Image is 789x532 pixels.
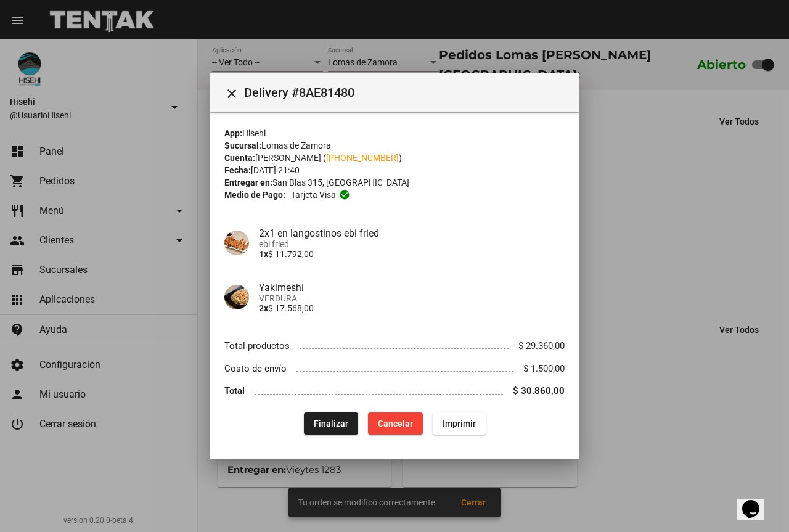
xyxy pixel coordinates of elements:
h4: 2x1 en langostinos ebi fried [259,227,565,239]
strong: Fecha: [224,165,251,175]
span: Finalizar [314,419,348,428]
button: Finalizar [304,412,358,435]
div: Hisehi [224,127,565,139]
mat-icon: check_circle [339,189,350,200]
img: 2699fb53-3993-48a7-afb3-adc6b9322855.jpg [224,285,249,309]
li: Total productos $ 29.360,00 [224,334,565,357]
button: Imprimir [433,412,486,435]
span: Delivery #8AE81480 [244,83,570,102]
button: Cerrar [219,80,244,105]
button: Cancelar [368,412,423,435]
b: 1x [259,249,268,259]
li: Total $ 30.860,00 [224,380,565,403]
iframe: chat widget [737,483,777,520]
p: $ 17.568,00 [259,303,565,313]
mat-icon: Cerrar [224,86,239,101]
strong: Sucursal: [224,141,261,150]
strong: Cuenta: [224,153,255,163]
div: Lomas de Zamora [224,139,565,152]
li: Costo de envío $ 1.500,00 [224,357,565,380]
span: Cancelar [378,419,413,428]
span: Imprimir [443,419,476,428]
strong: Medio de Pago: [224,189,285,201]
a: [PHONE_NUMBER] [326,153,399,163]
img: 36ae70a8-0357-4ab6-9c16-037de2f87b50.jpg [224,231,249,255]
h4: Yakimeshi [259,282,565,293]
div: San Blas 315, [GEOGRAPHIC_DATA] [224,176,565,189]
span: VERDURA [259,293,565,303]
strong: Entregar en: [224,178,272,187]
b: 2x [259,303,268,313]
p: $ 11.792,00 [259,249,565,259]
strong: App: [224,128,242,138]
span: Tarjeta visa [291,189,336,201]
span: ebi fried [259,239,565,249]
div: [PERSON_NAME] ( ) [224,152,565,164]
div: [DATE] 21:40 [224,164,565,176]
